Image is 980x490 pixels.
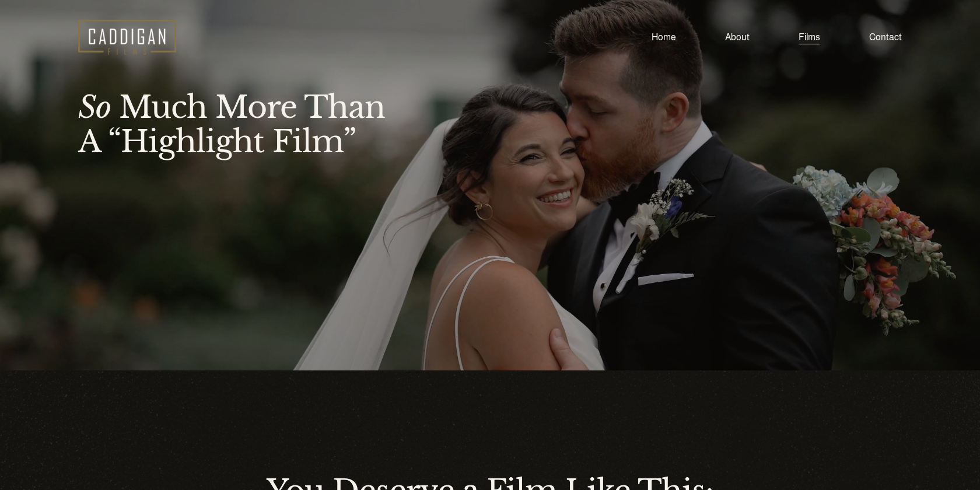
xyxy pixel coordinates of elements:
[78,90,421,158] h2: Much More Than A “Highlight Film”
[869,29,902,45] a: Contact
[799,29,820,45] a: Films
[78,88,111,126] em: So
[652,29,676,45] a: Home
[725,29,750,45] a: About
[78,20,176,55] img: Caddigan Films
